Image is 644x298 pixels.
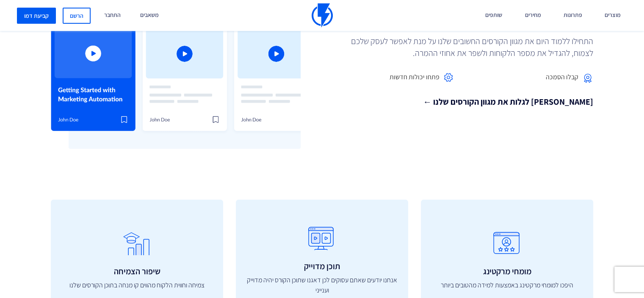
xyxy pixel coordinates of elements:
[59,267,215,276] h3: שיפור הצמיחה
[339,35,593,59] p: התחילו ללמוד היום את מגוון הקורסים החשובים שלנו על מנת לאפשר לעסק שלכם לצמוח, להגדיל את מספר הלקו...
[390,72,439,82] span: פתחו יכולות חדשות
[59,280,215,290] p: צמיחה וחווית הלקוח מהווים קו מנחה בתוכן הקורסים שלנו
[17,8,56,24] a: קביעת דמו
[429,280,585,290] p: היפכו למומחי מרקטינג באמצעות למידה מהטובים ביותר
[546,72,578,82] span: קבלו הסמכה
[244,262,400,271] h3: תוכן מדוייק
[244,275,400,295] p: אנחנו יודעים שאתם עסוקים לכן דאגנו שתוכן הקורס יהיה מדוייק וענייני
[63,8,91,24] a: הרשם
[429,267,585,276] h3: מומחי מרקטינג
[329,96,594,108] a: [PERSON_NAME] לגלות את מגוון הקורסים שלנו ←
